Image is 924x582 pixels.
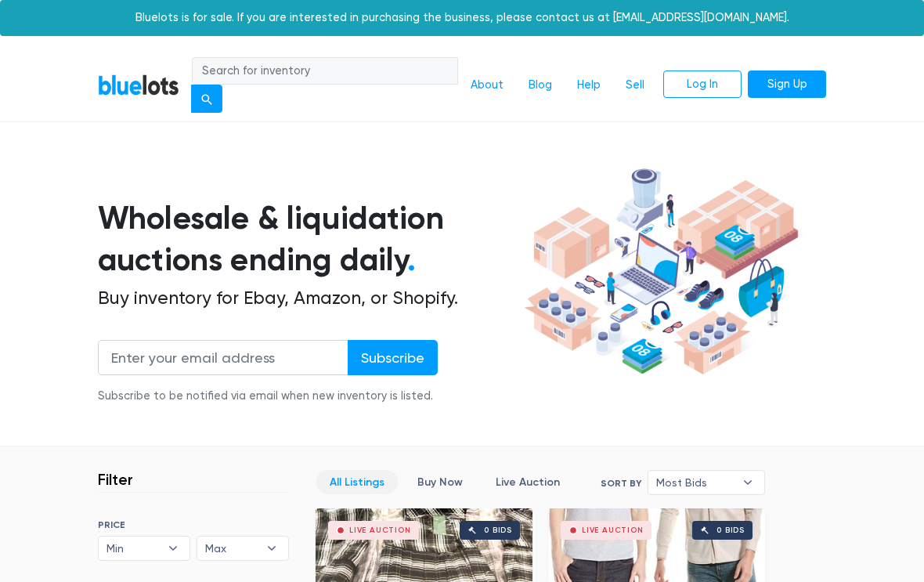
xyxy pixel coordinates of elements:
a: Buy Now [404,470,476,494]
label: Sort By [601,476,641,490]
div: 0 bids [716,526,745,534]
a: Log In [663,70,742,99]
div: Subscribe to be notified via email when new inventory is listed. [98,388,438,405]
a: All Listings [316,470,398,494]
span: Max [205,537,258,560]
b: ▾ [731,471,764,494]
input: Enter your email address [98,340,348,375]
a: About [458,70,516,100]
a: BlueLots [98,74,179,96]
h6: PRICE [98,519,289,530]
span: Most Bids [656,471,735,494]
a: Sign Up [748,70,826,99]
a: Blog [516,70,565,100]
div: Live Auction [349,526,411,534]
span: Min [106,537,160,560]
a: Sell [613,70,657,100]
h2: Buy inventory for Ebay, Amazon, or Shopify. [98,287,520,309]
b: ▾ [157,537,189,560]
div: Live Auction [582,526,644,534]
a: Help [565,70,613,100]
h3: Filter [98,470,133,489]
h1: Wholesale & liquidation auctions ending daily [98,197,520,280]
input: Subscribe [348,340,438,375]
img: hero-ee84e7d0318cb26816c560f6b4441b76977f77a177738b4e94f68c95b2b83dbb.png [520,163,803,380]
a: Live Auction [482,470,573,494]
input: Search for inventory [192,57,458,85]
span: . [407,240,416,279]
div: 0 bids [484,526,512,534]
b: ▾ [255,537,288,560]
